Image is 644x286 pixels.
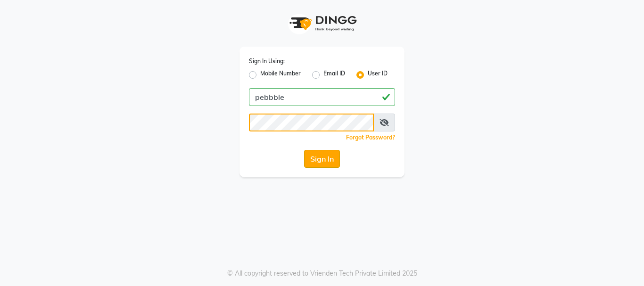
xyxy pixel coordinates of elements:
label: Email ID [323,69,345,81]
label: Mobile Number [260,69,301,81]
input: Username [249,114,374,131]
a: Forgot Password? [346,134,395,141]
img: logo1.svg [284,9,360,37]
label: User ID [368,69,388,81]
button: Sign In [304,150,340,168]
label: Sign In Using: [249,57,285,65]
input: Username [249,88,395,106]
